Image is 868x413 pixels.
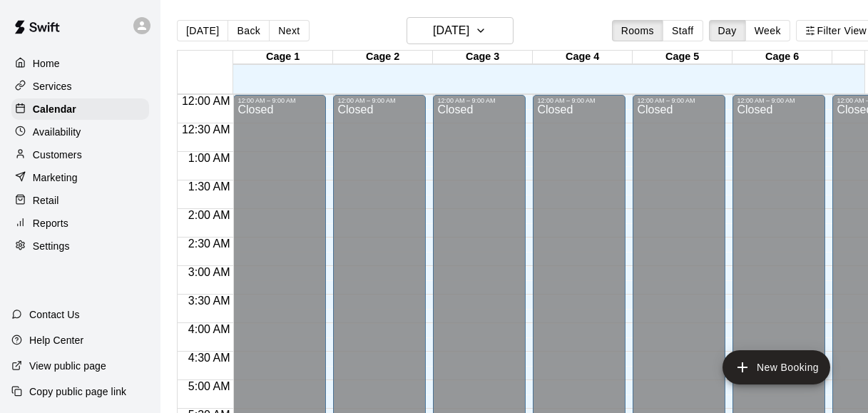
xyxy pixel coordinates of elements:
h6: [DATE] [433,21,469,41]
span: 5:00 AM [185,380,234,392]
p: Availability [33,125,81,139]
div: 12:00 AM – 9:00 AM [737,97,821,104]
button: Next [269,20,309,41]
p: Marketing [33,170,78,185]
span: 2:00 AM [185,209,234,221]
div: 12:00 AM – 9:00 AM [337,97,422,104]
div: Cage 4 [533,51,633,64]
a: Reports [11,213,149,234]
a: Settings [11,235,149,257]
button: Back [228,20,270,41]
a: Marketing [11,167,149,188]
button: add [723,350,830,384]
a: Calendar [11,98,149,120]
div: 12:00 AM – 9:00 AM [537,97,621,104]
span: 4:00 AM [185,323,234,335]
span: 3:00 AM [185,266,234,278]
a: Home [11,53,149,74]
span: 2:30 AM [185,238,234,250]
button: Day [709,20,746,41]
p: Retail [33,193,59,208]
div: Cage 1 [233,51,333,64]
div: 12:00 AM – 9:00 AM [238,97,322,104]
p: Contact Us [29,307,80,322]
button: [DATE] [407,17,514,44]
p: Reports [33,216,68,230]
div: Cage 3 [433,51,533,64]
span: 1:00 AM [185,152,234,164]
p: Services [33,79,72,93]
p: View public page [29,359,106,373]
span: 12:30 AM [178,123,234,136]
a: Availability [11,121,149,143]
a: Retail [11,190,149,211]
span: 3:30 AM [185,295,234,307]
div: Cage 2 [333,51,433,64]
div: Cage 5 [633,51,732,64]
p: Help Center [29,333,83,347]
p: Settings [33,239,70,253]
span: 1:30 AM [185,180,234,193]
button: Week [745,20,790,41]
div: 12:00 AM – 9:00 AM [637,97,721,104]
p: Calendar [33,102,76,116]
button: Rooms [612,20,663,41]
span: 12:00 AM [178,95,234,107]
span: 4:30 AM [185,352,234,364]
div: 12:00 AM – 9:00 AM [437,97,521,104]
div: Cage 6 [732,51,832,64]
a: Services [11,76,149,97]
button: Staff [663,20,703,41]
a: Customers [11,144,149,165]
p: Home [33,56,60,71]
p: Copy public page link [29,384,126,399]
p: Customers [33,148,82,162]
button: [DATE] [177,20,228,41]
